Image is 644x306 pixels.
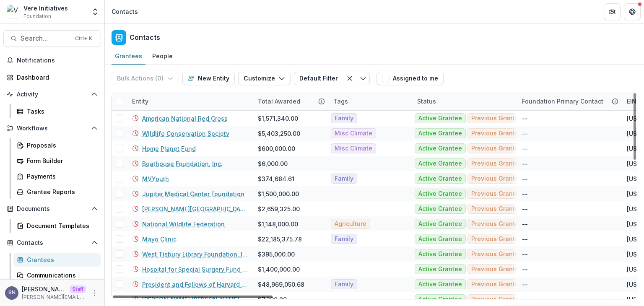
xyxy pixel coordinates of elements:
a: MVYouth [142,174,169,183]
div: -- [522,280,528,289]
div: Total Awarded [253,92,328,110]
a: President and Fellows of Harvard College [142,280,248,289]
a: Mayo Clinic [142,235,177,244]
a: People [149,48,176,65]
span: Previous Grantee [471,236,522,243]
span: Family [335,115,353,122]
div: Foundation Primary Contact [517,97,608,106]
span: Documents [17,205,88,213]
button: Open Documents [3,202,101,215]
span: Active Grantee [418,190,462,197]
div: -- [522,250,528,259]
span: Previous Grantee [471,115,522,122]
button: Search... [3,30,101,47]
span: Active Grantee [418,115,462,122]
button: Notifications [3,54,101,67]
span: Active Grantee [418,205,462,213]
div: -- [522,114,528,123]
div: -- [522,129,528,138]
span: Active Grantee [418,266,462,273]
div: Status [412,92,517,110]
div: Entity [127,92,253,110]
div: EIN [622,97,641,106]
span: Family [335,175,353,182]
span: Previous Grantee [471,220,522,228]
div: Status [412,97,441,106]
span: Search... [21,34,70,42]
a: Form Builder [13,154,101,168]
span: Active Grantee [418,160,462,167]
span: Previous Grantee [471,160,522,167]
nav: breadcrumb [108,5,141,18]
div: Grantee Reports [27,187,94,196]
button: Customize [238,72,291,85]
a: American National Red Cross [142,114,228,123]
button: Assigned to me [377,72,444,85]
button: Get Help [624,3,641,20]
div: Proposals [27,141,94,150]
span: Previous Grantee [471,296,522,303]
span: Notifications [17,57,98,64]
span: Active Grantee [418,130,462,137]
div: Total Awarded [253,97,305,106]
button: Open entity switcher [89,3,101,20]
div: Tasks [27,107,94,116]
span: Previous Grantee [471,145,522,152]
span: Previous Grantee [471,175,522,182]
span: Misc Climate [335,145,372,152]
div: Entity [127,97,153,106]
a: Boathouse Foundation, Inc. [142,159,223,168]
div: Tags [328,97,353,106]
span: Active Grantee [418,175,462,182]
div: Foundation Primary Contact [517,92,622,110]
span: Family [335,236,353,243]
h2: Contacts [130,34,160,41]
p: Staff [70,285,86,293]
span: Previous Grantee [471,251,522,258]
button: Bulk Actions (0) [112,72,179,85]
span: Activity [17,91,88,98]
button: Default Filter [294,72,343,85]
div: -- [522,295,528,304]
div: $2,659,325.00 [258,205,300,213]
span: Previous Grantee [471,281,522,288]
a: Home Planet Fund [142,144,196,153]
span: Family [335,281,353,288]
div: $48,969,050.68 [258,280,304,289]
a: Grantees [13,253,101,267]
button: Clear filter [343,72,356,85]
div: -- [522,220,528,228]
div: $1,400,000.00 [258,265,300,274]
p: [PERSON_NAME][EMAIL_ADDRESS][DOMAIN_NAME] [22,293,86,301]
div: $395,000.00 [258,250,295,259]
div: Vere Initiatives [23,4,68,13]
button: Partners [604,3,621,20]
span: Active Grantee [418,236,462,243]
span: Active Grantee [418,220,462,228]
div: -- [522,174,528,183]
div: Form Builder [27,156,94,165]
a: Wildlife Conservation Society [142,129,229,138]
div: Shawn Non-Profit [8,290,16,296]
button: Toggle menu [356,72,370,85]
div: Tags [328,92,412,110]
span: Active Grantee [418,296,462,303]
div: $1,500,000.00 [258,189,299,198]
div: -- [522,144,528,153]
a: National Wildlife Federation [142,220,225,228]
div: Ctrl + K [73,34,94,43]
div: $1,571,340.00 [258,114,298,123]
span: Active Grantee [418,145,462,152]
div: Dashboard [17,73,94,82]
span: Misc Climate [335,130,372,137]
div: Contacts [112,7,138,16]
button: Open Workflows [3,122,101,135]
a: Proposals [13,138,101,152]
a: Hospital for Special Surgery Fund Inc. [142,265,248,274]
span: Active Grantee [418,281,462,288]
span: Previous Grantee [471,266,522,273]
